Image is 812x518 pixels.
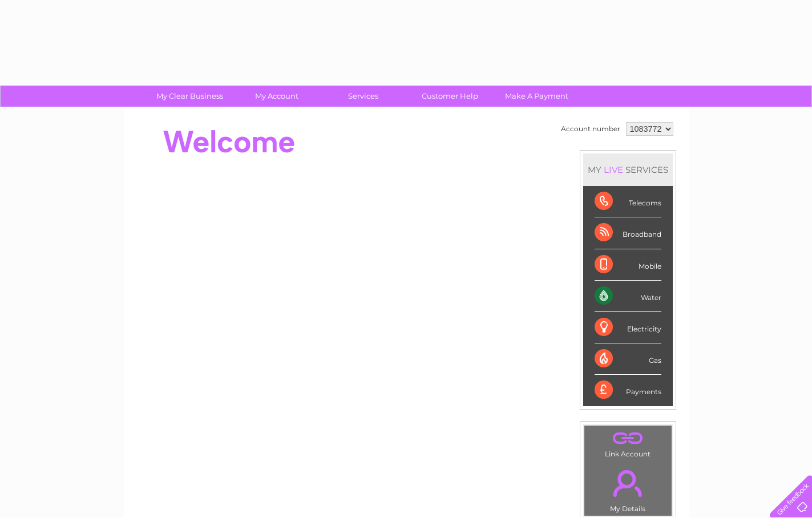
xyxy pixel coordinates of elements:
div: LIVE [601,164,625,175]
div: Water [595,281,661,312]
div: Gas [595,343,661,375]
td: Link Account [584,425,672,461]
a: Customer Help [403,86,497,107]
a: My Clear Business [143,86,237,107]
a: Services [316,86,410,107]
div: Broadband [595,217,661,249]
td: Account number [558,119,623,139]
a: . [587,428,669,448]
div: MY SERVICES [583,153,673,186]
div: Electricity [595,312,661,343]
div: Telecoms [595,186,661,217]
a: My Account [229,86,324,107]
td: My Details [584,460,672,516]
div: Payments [595,375,661,406]
a: Make A Payment [490,86,584,107]
div: Mobile [595,249,661,281]
a: . [587,463,669,503]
